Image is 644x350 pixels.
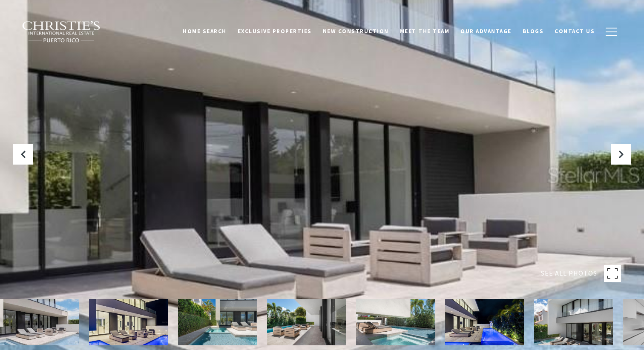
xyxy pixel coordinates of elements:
a: Our Advantage [455,23,517,40]
a: Meet the Team [394,23,455,40]
img: 12 SANTA ANA [356,299,435,345]
span: Contact Us [555,28,595,35]
a: Exclusive Properties [232,23,317,40]
img: Christie's International Real Estate black text logo [22,21,101,43]
a: New Construction [317,23,394,40]
img: 12 SANTA ANA [89,299,168,345]
a: Blogs [517,23,549,40]
span: Exclusive Properties [238,28,312,35]
img: 12 SANTA ANA [178,299,257,345]
a: Home Search [177,23,232,40]
span: Our Advantage [460,28,512,35]
span: Blogs [523,28,544,35]
img: 12 SANTA ANA [534,299,613,345]
span: New Construction [323,28,389,35]
span: SEE ALL PHOTOS [541,268,597,279]
img: 12 SANTA ANA [445,299,524,345]
img: 12 SANTA ANA [267,299,346,345]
